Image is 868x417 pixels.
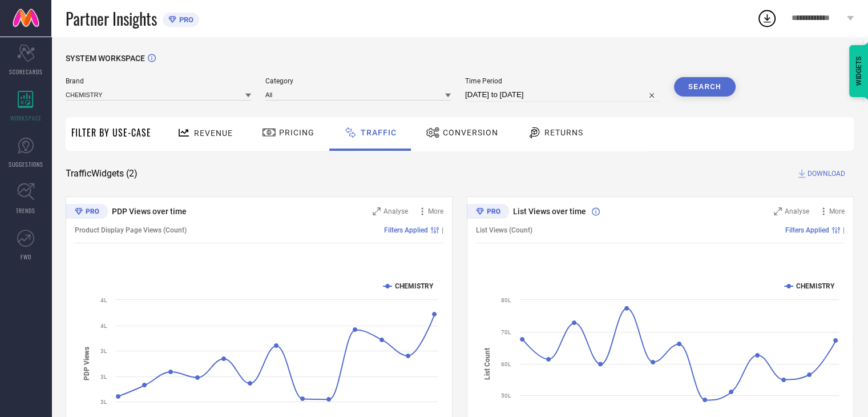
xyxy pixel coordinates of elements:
[501,329,511,335] text: 70L
[9,67,43,76] span: SCORECARDS
[808,168,845,179] span: DOWNLOAD
[66,54,145,63] span: SYSTEM WORKSPACE
[66,77,251,85] span: Brand
[100,297,107,303] text: 4L
[483,347,491,379] tspan: List Count
[361,128,397,137] span: Traffic
[476,226,532,234] span: List Views (Count)
[66,7,157,30] span: Partner Insights
[194,129,233,138] span: Revenue
[501,361,511,367] text: 60L
[428,207,443,215] span: More
[112,207,187,216] span: PDP Views over time
[785,207,809,215] span: Analyse
[757,8,777,29] div: Open download list
[100,348,107,354] text: 3L
[395,282,434,290] text: CHEMISTRY
[373,207,381,215] svg: Zoom
[674,77,736,97] button: Search
[544,128,583,137] span: Returns
[16,206,35,215] span: TRENDS
[176,15,193,24] span: PRO
[443,128,498,137] span: Conversion
[467,204,509,221] div: Premium
[465,77,660,85] span: Time Period
[774,207,782,215] svg: Zoom
[279,128,314,137] span: Pricing
[10,114,42,122] span: WORKSPACE
[513,207,586,216] span: List Views over time
[501,297,511,303] text: 80L
[66,168,138,179] span: Traffic Widgets ( 2 )
[442,226,443,234] span: |
[785,226,829,234] span: Filters Applied
[66,204,108,221] div: Premium
[100,374,107,380] text: 3L
[465,88,660,102] input: Select time period
[843,226,845,234] span: |
[83,347,91,380] tspan: PDP Views
[100,323,107,329] text: 4L
[383,207,408,215] span: Analyse
[829,207,845,215] span: More
[100,399,107,405] text: 3L
[384,226,428,234] span: Filters Applied
[9,160,43,169] span: SUGGESTIONS
[501,392,511,399] text: 50L
[75,226,187,234] span: Product Display Page Views (Count)
[71,126,151,139] span: Filter By Use-Case
[796,282,835,290] text: CHEMISTRY
[265,77,451,85] span: Category
[21,252,31,261] span: FWD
